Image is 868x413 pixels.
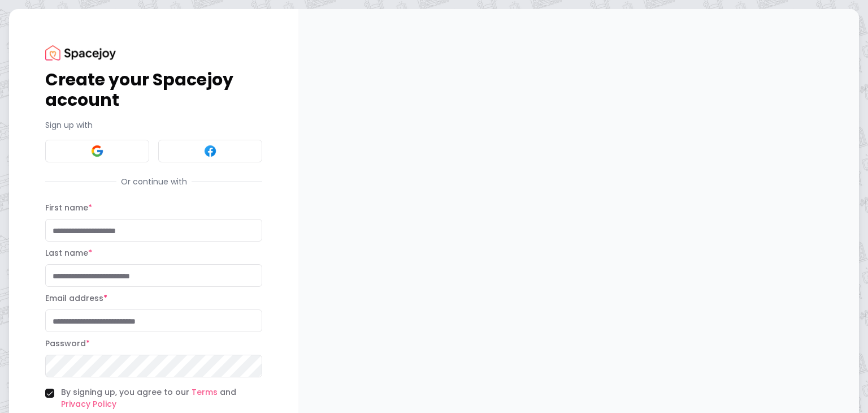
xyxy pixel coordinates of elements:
img: Google signin [90,144,104,158]
span: Or continue with [116,176,192,187]
img: Spacejoy Logo [45,45,116,61]
label: Password [45,338,90,349]
label: Last name [45,247,92,259]
h1: Create your Spacejoy account [45,70,262,110]
label: By signing up, you agree to our and [61,386,262,410]
label: First name [45,202,92,213]
img: Facebook signin [203,144,217,158]
a: Terms [192,386,218,398]
p: Sign up with [45,119,262,131]
label: Email address [45,292,107,304]
a: Privacy Policy [61,398,116,410]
